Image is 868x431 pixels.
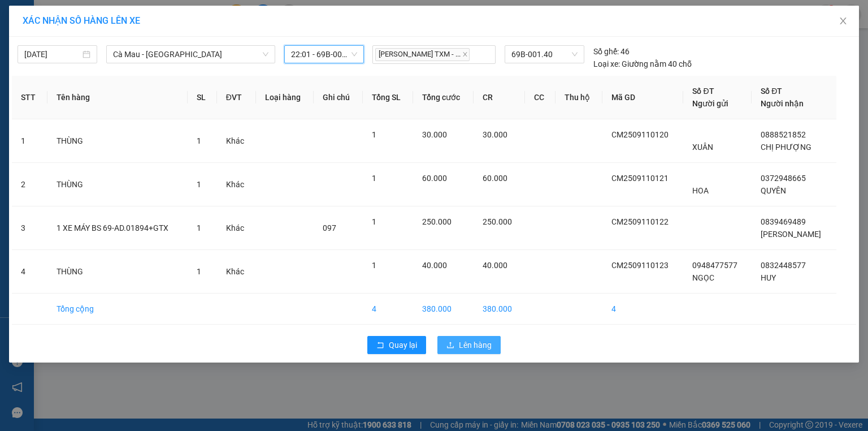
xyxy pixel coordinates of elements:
th: Loại hàng [256,76,314,119]
th: Ghi chú [314,76,362,119]
span: XÁC NHẬN SỐ HÀNG LÊN XE [23,15,140,26]
th: CC [525,76,555,119]
span: CM2509110120 [611,130,669,139]
span: [PERSON_NAME] TXM - ... [375,48,470,61]
span: 60.000 [422,174,447,183]
span: Người gửi [692,99,728,108]
button: rollbackQuay lại [367,336,426,354]
span: 1 [197,223,201,232]
span: 22:01 - 69B-001.40 [291,46,357,63]
span: 69B-001.40 [511,46,577,63]
span: QUYÊN [761,186,786,195]
span: 1 [372,130,376,139]
td: 1 XE MÁY BS 69-AD.01894+GTX [47,206,188,250]
span: 40.000 [422,261,447,270]
td: 4 [363,294,414,325]
td: THÙNG [47,163,188,206]
span: NGỌC [692,273,714,282]
span: upload [446,341,454,350]
span: CHỊ PHƯỢNG [761,143,811,152]
span: rollback [376,341,384,350]
td: THÙNG [47,119,188,163]
span: HUY [761,273,776,282]
span: 40.000 [483,261,507,270]
th: CR [474,76,525,119]
span: 1 [372,261,376,270]
span: Lên hàng [459,339,492,351]
span: 097 [323,223,336,232]
span: CM2509110122 [611,217,669,226]
td: Khác [217,163,256,206]
th: SL [188,76,217,119]
b: Người gửi : NGỌC 0948477577 [5,27,138,38]
span: XUÂN [692,143,713,152]
span: Số ĐT [692,87,714,96]
span: 1 [197,267,201,276]
span: 0832448577 [761,261,806,270]
td: Khác [217,206,256,250]
span: 1 [197,180,201,189]
span: 0948477577 [692,261,737,270]
td: 380.000 [413,294,474,325]
td: Tổng cộng [47,294,188,325]
span: Loại xe: [593,58,620,70]
span: Cà Mau - Sài Gòn [113,46,268,63]
th: Mã GD [602,76,684,119]
span: 30.000 [483,130,507,139]
span: 1 [372,217,376,226]
span: Số ĐT [761,87,782,96]
span: CM2509110123 [611,261,669,270]
td: 4 [602,294,684,325]
span: 1 [197,136,201,145]
span: [PERSON_NAME] [761,230,821,239]
span: 30.000 [422,130,447,139]
div: 46 [593,45,630,58]
span: Người nhận [761,99,804,108]
span: 1 [372,174,376,183]
span: Số ghế: [593,45,619,58]
span: close [462,51,468,57]
span: HOA [692,186,709,195]
td: Khác [217,250,256,294]
span: 60.000 [483,174,507,183]
td: 1 [12,119,47,163]
span: close [839,16,848,25]
div: Giường nằm 40 chỗ [593,58,692,70]
b: GỬI : VP Cà Mau [5,3,120,21]
td: 380.000 [474,294,525,325]
th: Thu hộ [555,76,602,119]
span: down [262,51,269,58]
span: 0888521852 [761,130,806,139]
button: uploadLên hàng [437,336,501,354]
th: Tổng SL [363,76,414,119]
span: Quay lại [389,339,417,351]
span: 0839469489 [761,217,806,226]
button: Close [827,6,859,37]
td: 3 [12,206,47,250]
th: ĐVT [217,76,256,119]
td: Khác [217,119,256,163]
input: 11/09/2025 [24,48,80,61]
span: 250.000 [422,217,452,226]
span: 0372948665 [761,174,806,183]
td: 2 [12,163,47,206]
span: CM2509110121 [611,174,669,183]
td: THÙNG [47,250,188,294]
th: STT [12,76,47,119]
th: Tên hàng [47,76,188,119]
span: 250.000 [483,217,512,226]
th: Tổng cước [413,76,474,119]
td: 4 [12,250,47,294]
